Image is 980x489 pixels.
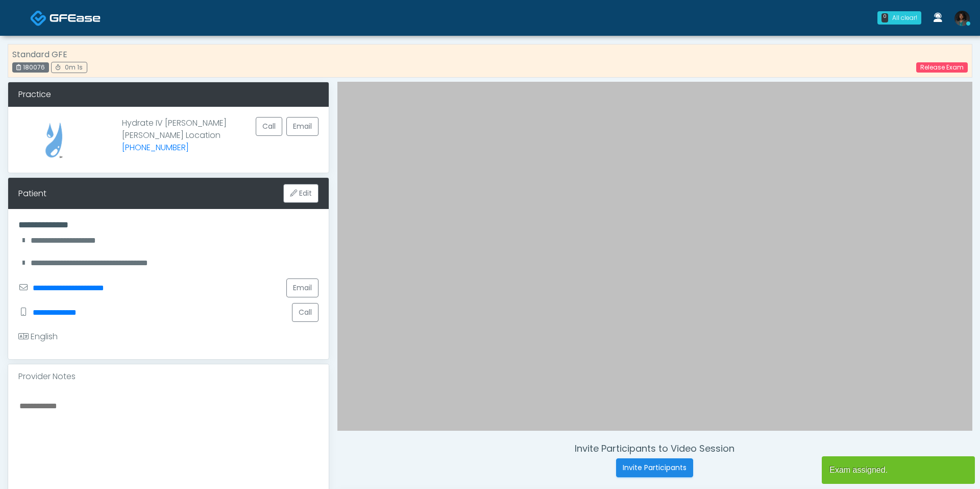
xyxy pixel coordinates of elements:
[18,331,58,343] div: English
[50,13,101,23] img: Docovia
[292,303,318,322] button: Call
[256,117,282,136] button: Call
[65,63,83,72] span: 0m 1s
[822,456,975,484] article: Exam assigned.
[12,49,67,60] strong: Standard GFE
[871,7,927,29] a: 0 All clear!
[122,142,189,153] a: [PHONE_NUMBER]
[12,62,49,73] div: 180076
[616,458,693,477] button: Invite Participants
[337,443,972,454] h4: Invite Participants to Video Session
[954,11,970,26] img: Rukayat Bojuwon
[30,1,101,34] a: Docovia
[8,364,329,389] div: Provider Notes
[18,117,93,162] img: Provider image
[18,188,46,200] div: Patient
[283,184,318,203] button: Edit
[8,82,329,107] div: Practice
[286,117,318,136] a: Email
[881,13,888,22] div: 0
[892,13,917,22] div: All clear!
[286,278,318,297] a: Email
[916,62,968,73] a: Release Exam
[122,117,227,154] p: Hydrate IV [PERSON_NAME] [PERSON_NAME] Location
[30,10,47,27] img: Docovia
